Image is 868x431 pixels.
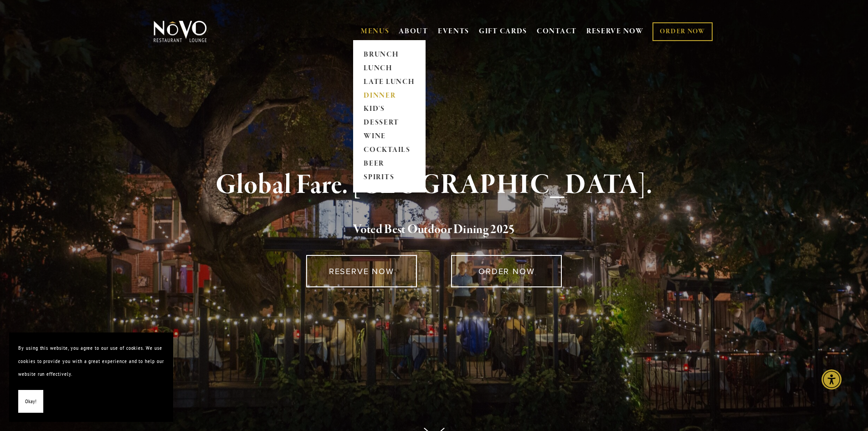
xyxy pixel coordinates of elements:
a: GIFT CARDS [479,23,527,40]
a: LATE LUNCH [361,75,418,89]
a: MENUS [361,27,390,36]
a: SPIRITS [361,171,418,185]
div: Accessibility Menu [822,369,842,389]
a: RESERVE NOW [306,255,417,287]
a: LUNCH [361,62,418,75]
a: DESSERT [361,116,418,130]
p: By using this website, you agree to our use of cookies. We use cookies to provide you with a grea... [18,342,164,381]
span: Okay! [25,395,36,408]
a: WINE [361,130,418,144]
strong: Global Fare. [GEOGRAPHIC_DATA]. [216,168,652,203]
a: DINNER [361,89,418,103]
img: Novo Restaurant &amp; Lounge [152,20,209,43]
a: BRUNCH [361,48,418,62]
a: COCKTAILS [361,144,418,157]
a: EVENTS [438,27,469,36]
a: ABOUT [399,27,428,36]
button: Okay! [18,390,43,413]
a: BEER [361,157,418,171]
a: CONTACT [537,23,577,40]
a: RESERVE NOW [586,23,644,40]
a: ORDER NOW [652,22,712,41]
a: KID'S [361,103,418,116]
h2: 5 [169,220,700,239]
a: ORDER NOW [451,255,562,287]
a: Voted Best Outdoor Dining 202 [353,222,508,239]
section: Cookie banner [9,332,173,422]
